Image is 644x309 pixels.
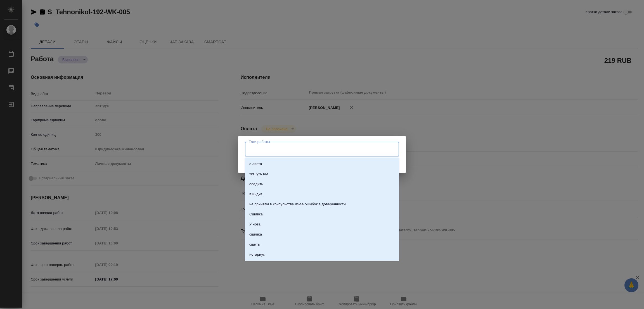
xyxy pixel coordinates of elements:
[249,211,263,217] p: Сшивка
[249,242,260,247] p: сшить
[249,222,261,227] p: У нота
[249,201,346,207] p: не приняли в консульстве из-за ошибок в доверенности
[249,252,265,257] p: нотариус
[249,161,262,167] p: с листа
[249,171,268,177] p: тегнуть КМ
[249,232,262,237] p: сшивка
[249,181,263,187] p: следить
[249,191,262,197] p: в индиз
